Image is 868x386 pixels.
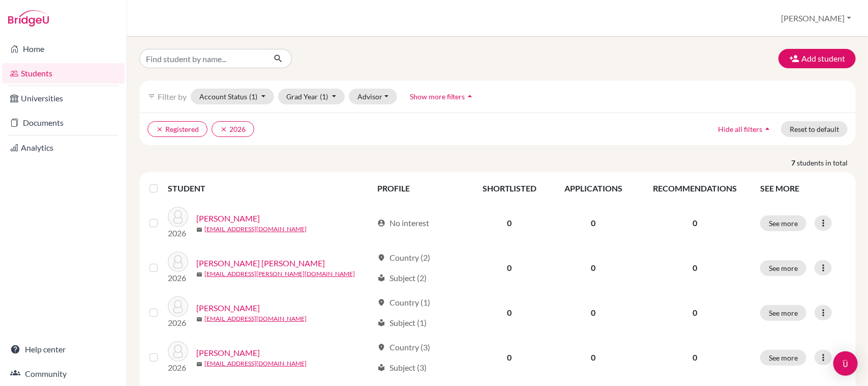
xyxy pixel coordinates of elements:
[2,339,125,360] a: Help center
[2,63,125,84] a: Students
[2,364,125,384] a: Community
[469,201,550,245] td: 0
[410,92,465,101] span: Show more filters
[377,272,427,284] div: Subject (2)
[709,121,781,137] button: Hide all filtersarrow_drop_up
[469,245,550,290] td: 0
[8,10,49,26] img: Bridge-U
[377,298,385,307] span: location_on
[168,341,188,362] img: JAMNADAS, JIYA
[760,305,806,321] button: See more
[2,137,125,158] a: Analytics
[377,319,385,327] span: local_library
[469,290,550,335] td: 0
[220,126,227,133] i: clear
[147,121,207,137] button: clearRegistered
[377,274,385,282] span: local_library
[139,49,265,68] input: Find student by name...
[469,335,550,380] td: 0
[377,217,429,229] div: No interest
[401,89,484,104] button: Show more filtersarrow_drop_up
[797,157,856,168] span: students in total
[377,362,427,374] div: Subject (3)
[196,227,202,233] span: mail
[2,113,125,133] a: Documents
[212,121,254,137] button: clear2026
[377,343,385,351] span: location_on
[642,351,748,364] p: 0
[377,219,385,227] span: account_circle
[196,257,325,269] a: [PERSON_NAME] [PERSON_NAME]
[204,225,307,234] a: [EMAIL_ADDRESS][DOMAIN_NAME]
[760,260,806,276] button: See more
[377,341,430,353] div: Country (3)
[168,317,188,329] p: 2026
[762,124,772,134] i: arrow_drop_up
[249,92,257,101] span: (1)
[465,91,475,101] i: arrow_drop_up
[196,361,202,367] span: mail
[469,176,550,201] th: SHORTLISTED
[204,359,307,368] a: [EMAIL_ADDRESS][DOMAIN_NAME]
[636,176,754,201] th: RECOMMENDATIONS
[642,217,748,229] p: 0
[204,269,355,279] a: [EMAIL_ADDRESS][PERSON_NAME][DOMAIN_NAME]
[349,89,397,104] button: Advisor
[550,201,636,245] td: 0
[550,176,636,201] th: APPLICATIONS
[168,362,188,374] p: 2026
[320,92,328,101] span: (1)
[781,121,848,137] button: Reset to default
[377,252,430,264] div: Country (2)
[377,364,385,372] span: local_library
[196,212,260,225] a: [PERSON_NAME]
[158,92,187,101] span: Filter by
[377,254,385,262] span: location_on
[168,227,188,239] p: 2026
[278,89,345,104] button: Grad Year(1)
[168,252,188,272] img: Chedella , Pranav Saketh
[2,88,125,108] a: Universities
[377,317,427,329] div: Subject (1)
[642,307,748,319] p: 0
[168,272,188,284] p: 2026
[168,176,371,201] th: STUDENT
[550,245,636,290] td: 0
[754,176,852,201] th: SEE MORE
[196,271,202,278] span: mail
[760,350,806,366] button: See more
[371,176,469,201] th: PROFILE
[196,347,260,359] a: [PERSON_NAME]
[168,296,188,317] img: Gandra , Aarti
[204,314,307,323] a: [EMAIL_ADDRESS][DOMAIN_NAME]
[833,351,858,376] div: Open Intercom Messenger
[156,126,163,133] i: clear
[779,49,856,68] button: Add student
[777,9,856,28] button: [PERSON_NAME]
[2,39,125,59] a: Home
[147,92,156,100] i: filter_list
[168,207,188,227] img: BARANWAL, ESHWARY
[550,290,636,335] td: 0
[377,296,430,309] div: Country (1)
[550,335,636,380] td: 0
[196,316,202,322] span: mail
[642,262,748,274] p: 0
[191,89,274,104] button: Account Status(1)
[760,215,806,231] button: See more
[196,302,260,314] a: [PERSON_NAME]
[791,157,797,168] strong: 7
[718,125,762,133] span: Hide all filters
